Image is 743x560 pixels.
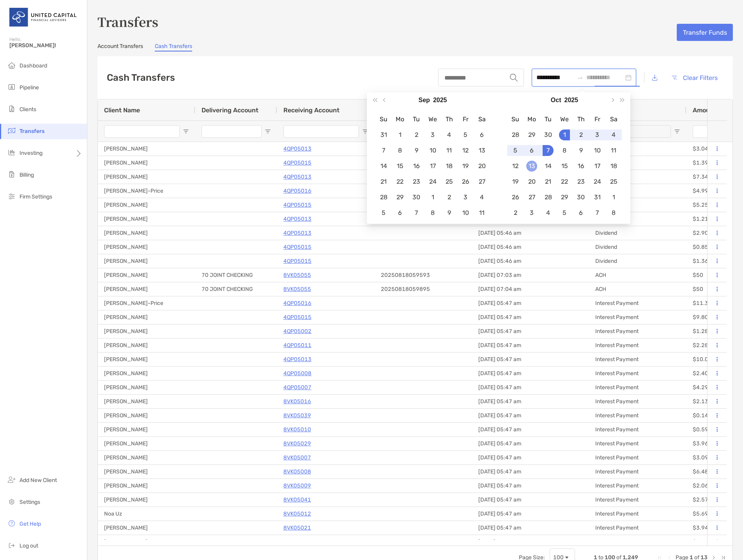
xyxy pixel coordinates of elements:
th: Sa [605,112,622,127]
div: [PERSON_NAME] [98,451,195,464]
td: 2025-09-15 [392,158,408,174]
td: 2025-09-09 [408,143,425,158]
div: 20250818059593 [375,268,472,282]
a: 4QP05015 [283,242,311,252]
div: 10 [592,145,603,156]
div: 6 [476,129,487,140]
button: Open Filter Menu [183,128,189,135]
a: 8VK05002 [283,537,311,547]
div: [DATE] 05:47 am [472,296,589,310]
img: firm-settings icon [7,191,16,201]
div: Dividend [589,198,686,212]
td: 2025-09-06 [474,127,490,143]
td: 2025-09-08 [392,143,408,158]
td: 2025-09-04 [441,127,457,143]
div: Dividend [589,226,686,240]
div: Interest Payment [589,409,686,422]
th: We [425,112,441,127]
span: Pipeline [19,84,39,91]
td: 2025-09-11 [441,143,457,158]
div: [DATE] 05:47 am [472,381,589,394]
th: Fr [457,112,474,127]
span: Investing [19,150,42,156]
div: [DATE] 05:47 am [472,479,589,493]
td: 2025-09-30 [540,127,556,143]
a: 4QP05013 [283,172,311,182]
div: [DATE] 05:47 am [472,338,589,352]
p: 4QP05007 [283,383,311,392]
div: [PERSON_NAME]-Price [98,184,195,198]
span: Settings [19,499,40,505]
img: input icon [510,74,518,82]
span: to [577,74,583,81]
img: get-help icon [7,519,16,528]
td: 2025-09-29 [524,127,540,143]
div: [PERSON_NAME] [98,437,195,450]
a: 8VK05039 [283,411,311,420]
div: [DATE] 05:47 am [472,367,589,380]
h3: Transfers [97,12,733,30]
div: Interest Payment [589,521,686,535]
div: 1 [394,129,405,140]
div: [PERSON_NAME] [98,170,195,184]
div: [PERSON_NAME] [98,324,195,338]
th: Th [573,112,589,127]
td: 2025-09-10 [425,143,441,158]
div: [PERSON_NAME] [98,493,195,507]
div: Interest Payment [589,423,686,436]
td: 2025-09-01 [392,127,408,143]
div: [PERSON_NAME] [98,310,195,324]
button: Next year (Control + right) [617,92,627,108]
a: 8VK05021 [283,523,311,533]
div: [DATE] 05:46 am [472,254,589,268]
a: 4QP05002 [283,326,311,336]
div: [PERSON_NAME] [98,268,195,282]
div: 2 [575,129,586,140]
th: Tu [540,112,556,127]
div: [PERSON_NAME] [98,423,195,436]
a: 8VK05029 [283,439,311,448]
button: Previous month (PageUp) [380,92,390,108]
div: Interest Payment [589,479,686,493]
button: Last year (Control + left) [370,92,380,108]
td: 2025-09-12 [457,143,474,158]
a: 4QP05013 [283,354,311,364]
p: 4QP05011 [283,340,311,350]
p: 4QP05013 [283,228,311,238]
p: 8VK05008 [283,467,311,477]
img: logout icon [7,541,16,550]
div: 5 [510,145,521,156]
a: 8VK05055 [283,284,311,294]
h2: Cash Transfers [107,72,175,83]
div: [PERSON_NAME] [98,353,195,366]
input: Client Name Filter Input [104,125,180,138]
img: investing icon [7,148,16,157]
span: Amount [693,106,716,114]
td: 2025-09-16 [408,158,425,174]
div: [DATE] 05:47 am [472,521,589,535]
div: ACH [589,282,686,296]
td: 2025-09-03 [425,127,441,143]
div: Dividend [589,212,686,226]
div: ACH [589,268,686,282]
td: 2025-10-04 [605,127,622,143]
div: [DATE] 05:47 am [472,353,589,366]
th: We [556,112,573,127]
div: 8 [394,145,405,156]
div: 3 [592,129,603,140]
td: 2025-09-07 [375,143,392,158]
div: 13 [476,145,487,156]
div: [DATE] 05:47 am [472,507,589,521]
div: 20250818059895 [375,282,472,296]
div: 3 [427,129,438,140]
div: Noa Uz [98,507,195,521]
div: [PERSON_NAME] [98,226,195,240]
a: Account Transfers [97,43,143,51]
span: Add New Client [19,477,57,484]
a: Cash Transfers [155,43,192,51]
input: Delivering Account Filter Input [202,125,262,138]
